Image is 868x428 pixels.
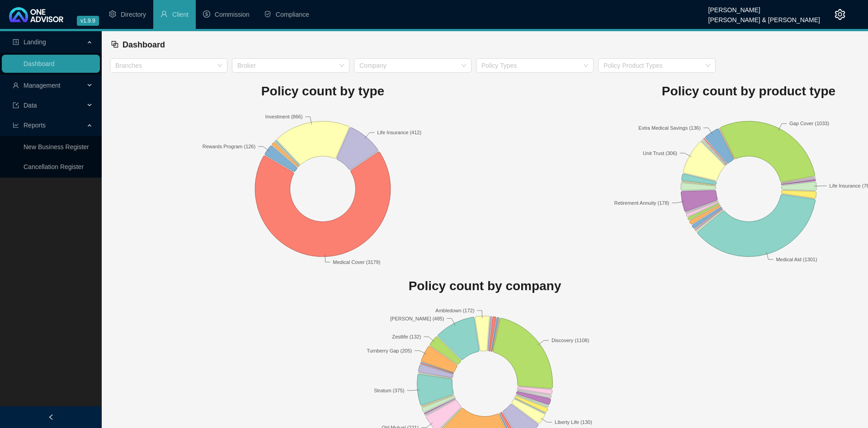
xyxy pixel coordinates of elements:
span: user [13,82,19,89]
h1: Policy count by company [110,276,860,296]
text: Rewards Program (126) [203,144,255,149]
span: block [111,40,119,48]
span: line-chart [13,122,19,128]
text: Discovery (1108) [552,338,589,343]
text: Medical Aid (1301) [776,257,817,262]
text: Stratum (375) [374,388,404,393]
span: Management [24,82,61,89]
a: Cancellation Register [24,163,84,170]
span: profile [13,39,19,45]
span: Reports [24,122,46,129]
div: [PERSON_NAME] & [PERSON_NAME] [708,12,820,22]
span: user [160,10,168,18]
span: v1.9.9 [77,16,99,26]
span: import [13,102,19,108]
text: Life Insurance (412) [377,130,421,135]
text: Zestlife (132) [392,334,421,339]
img: 2df55531c6924b55f21c4cf5d4484680-logo-light.svg [9,7,63,22]
span: Compliance [276,11,309,18]
text: Liberty Life (130) [555,419,592,425]
span: left [48,414,54,420]
text: Ambledown (172) [435,308,474,313]
span: Client [172,11,189,18]
text: Investment (866) [265,114,303,119]
text: [PERSON_NAME] (485) [390,316,444,321]
text: Unit Trust (306) [643,150,677,155]
span: setting [109,10,116,18]
a: New Business Register [24,143,89,151]
span: dollar [203,10,210,18]
text: Gap Cover (1033) [789,121,829,126]
span: Commission [215,11,250,18]
h1: Policy count by type [110,81,536,101]
text: Turnberry Gap (205) [367,348,412,353]
text: Extra Medical Savings (136) [638,125,701,130]
span: safety [264,10,271,18]
div: [PERSON_NAME] [708,2,820,12]
span: setting [835,9,845,20]
text: Retirement Annuity (178) [614,200,670,205]
a: Dashboard [24,60,55,67]
span: Data [24,102,37,109]
text: Medical Cover (3179) [333,259,380,264]
span: Directory [121,11,146,18]
span: Dashboard [123,40,165,49]
span: Landing [24,38,46,46]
